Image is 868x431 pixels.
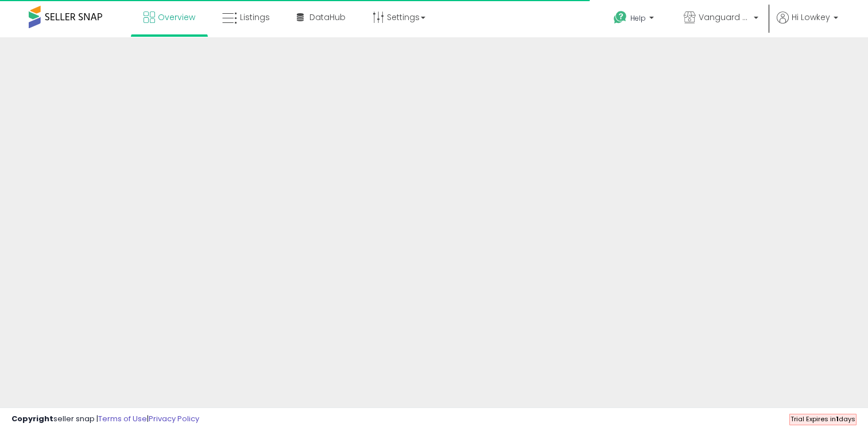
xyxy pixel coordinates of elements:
[792,11,830,23] span: Hi Lowkey
[790,414,855,424] span: Trial Expires in days
[836,414,839,424] b: 1
[98,413,147,424] a: Terms of Use
[149,413,199,424] a: Privacy Policy
[777,11,838,37] a: Hi Lowkey
[630,13,646,23] span: Help
[699,11,750,23] span: Vanguard Systems Shop
[11,414,199,425] div: seller snap | |
[158,11,195,23] span: Overview
[309,11,346,23] span: DataHub
[604,2,665,37] a: Help
[11,413,53,424] strong: Copyright
[240,11,270,23] span: Listings
[613,10,627,25] i: Get Help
